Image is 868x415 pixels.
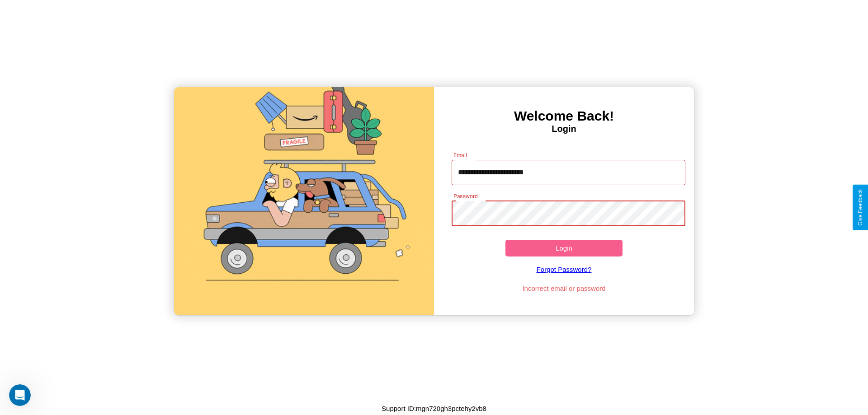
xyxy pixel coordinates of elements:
button: Login [505,240,623,256]
div: Give Feedback [857,189,863,226]
img: gif [174,87,434,315]
a: Forgot Password? [447,256,681,282]
label: Email [453,151,467,159]
h3: Welcome Back! [434,108,694,124]
label: Password [453,192,477,200]
iframe: Intercom live chat [9,384,31,406]
p: Incorrect email or password [447,282,681,294]
p: Support ID: mgn720gh3pctehy2vb8 [382,402,486,415]
h4: Login [434,124,694,134]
